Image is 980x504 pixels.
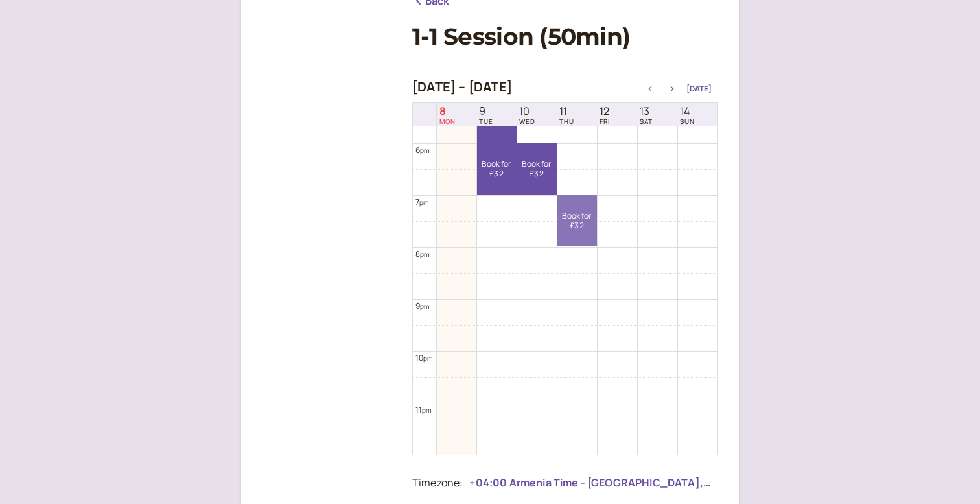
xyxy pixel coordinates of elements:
[477,160,517,178] span: Book for £32
[559,105,574,117] span: 11
[557,104,577,126] a: September 11, 2025
[415,300,430,312] div: 9
[677,104,697,126] a: September 14, 2025
[476,104,496,126] a: September 9, 2025
[600,105,610,117] span: 12
[412,79,512,95] h2: [DATE] – [DATE]
[415,352,433,364] div: 10
[600,117,610,125] span: FRI
[680,117,695,125] span: SUN
[519,117,535,125] span: WED
[479,117,493,125] span: TUE
[437,104,458,126] a: September 8, 2025
[559,117,574,125] span: THU
[557,211,597,230] span: Book for £32
[422,405,431,414] span: pm
[686,84,712,93] button: [DATE]
[479,105,493,117] span: 9
[415,196,429,208] div: 7
[415,144,430,156] div: 6
[680,105,695,117] span: 14
[420,146,429,155] span: pm
[517,104,538,126] a: September 10, 2025
[423,354,432,363] span: pm
[419,198,428,207] span: pm
[637,104,655,126] a: September 13, 2025
[420,250,429,259] span: pm
[420,302,429,311] span: pm
[519,105,535,117] span: 10
[439,105,456,117] span: 8
[640,117,653,125] span: SAT
[412,23,718,51] h1: 1-1 Session (50min)
[640,105,653,117] span: 13
[439,117,456,125] span: MON
[517,160,557,178] span: Book for £32
[415,248,430,260] div: 8
[597,104,612,126] a: September 12, 2025
[412,475,463,492] div: Timezone:
[415,403,432,416] div: 11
